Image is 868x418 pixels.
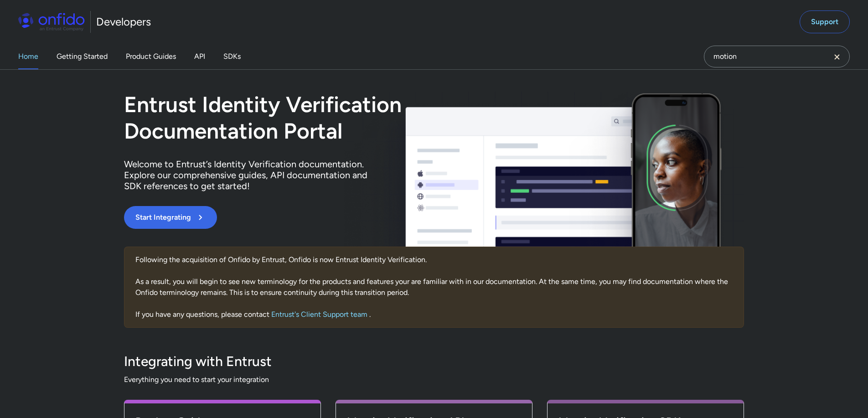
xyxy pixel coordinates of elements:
[800,10,850,33] a: Support
[124,374,744,385] span: Everything you need to start your integration
[124,159,379,191] p: Welcome to Entrust’s Identity Verification documentation. Explore our comprehensive guides, API d...
[271,310,369,319] a: Entrust's Client Support team
[18,44,38,69] a: Home
[124,247,744,328] div: Following the acquisition of Onfido by Entrust, Onfido is now Entrust Identity Verification. As a...
[96,15,151,29] h1: Developers
[57,44,108,69] a: Getting Started
[124,92,558,144] h1: Entrust Identity Verification Documentation Portal
[126,44,176,69] a: Product Guides
[194,44,205,69] a: API
[704,46,850,67] input: Onfido search input field
[124,206,217,229] button: Start Integrating
[124,206,558,229] a: Start Integrating
[18,13,85,31] img: Onfido Logo
[124,352,744,371] h3: Integrating with Entrust
[832,52,842,62] svg: Clear search field button
[223,44,241,69] a: SDKs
